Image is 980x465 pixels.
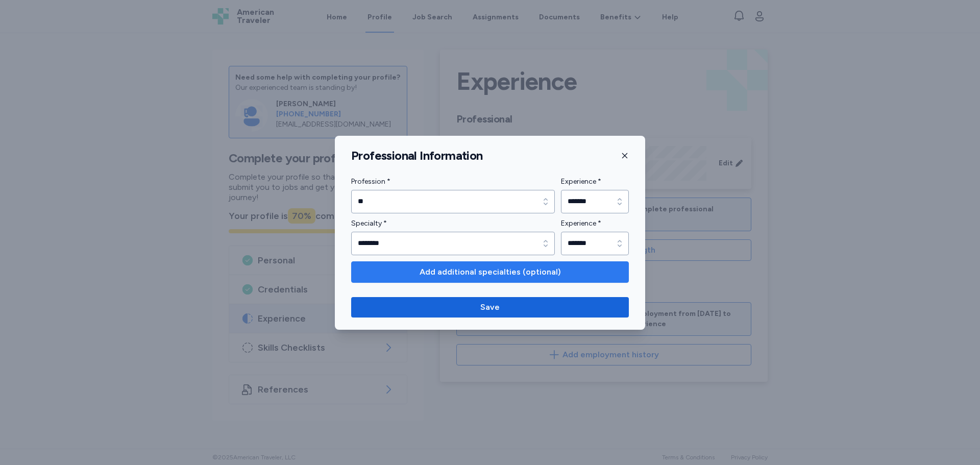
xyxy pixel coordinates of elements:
label: Experience * [561,217,629,230]
span: Add additional specialties (optional) [420,266,561,278]
label: Profession * [351,176,555,188]
label: Experience * [561,176,629,188]
button: Add additional specialties (optional) [351,261,629,283]
h1: Professional Information [351,148,483,163]
span: Save [480,301,500,313]
label: Specialty * [351,217,555,230]
button: Save [351,297,629,317]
